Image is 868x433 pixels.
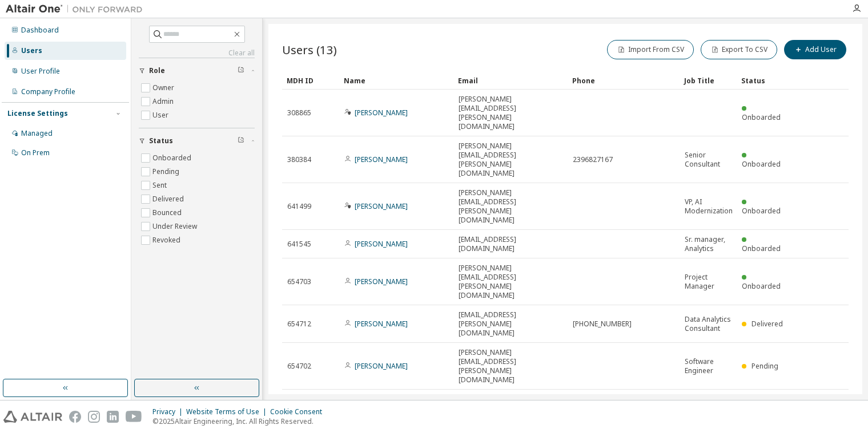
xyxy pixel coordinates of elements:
span: Onboarded [742,206,781,216]
span: Onboarded [742,281,781,291]
span: Clear filter [238,66,244,75]
span: 641545 [287,240,311,249]
div: License Settings [7,109,68,118]
span: 654712 [287,319,311,329]
span: 380384 [287,155,311,164]
img: facebook.svg [69,411,81,423]
span: Onboarded [742,112,781,122]
span: VP, AI Modernization [685,197,733,216]
span: 654703 [287,277,311,286]
span: [PHONE_NUMBER] [573,319,632,329]
a: [PERSON_NAME] [355,155,408,164]
img: youtube.svg [126,411,142,423]
span: 308865 [287,108,311,118]
label: Onboarded [152,151,194,165]
span: Onboarded [742,159,781,169]
span: Onboarded [742,244,781,253]
span: Sr. manager, Analytics [685,235,732,253]
div: Users [21,46,42,55]
a: [PERSON_NAME] [355,201,408,211]
span: Clear filter [238,136,244,145]
a: [PERSON_NAME] [355,108,408,118]
span: [PERSON_NAME][EMAIL_ADDRESS][PERSON_NAME][DOMAIN_NAME] [459,348,562,385]
span: Delivered [752,319,783,329]
label: Revoked [152,233,183,247]
div: Privacy [152,407,186,416]
span: Role [149,66,165,75]
span: [PERSON_NAME][EMAIL_ADDRESS][PERSON_NAME][DOMAIN_NAME] [459,141,562,178]
div: Company Profile [21,87,75,96]
a: [PERSON_NAME] [355,239,408,249]
span: [PERSON_NAME][EMAIL_ADDRESS][PERSON_NAME][DOMAIN_NAME] [459,95,562,131]
span: [EMAIL_ADDRESS][PERSON_NAME][DOMAIN_NAME] [459,310,562,338]
button: Role [139,58,255,83]
a: [PERSON_NAME] [355,319,408,329]
button: Import From CSV [607,40,694,59]
span: [PERSON_NAME][EMAIL_ADDRESS][PERSON_NAME][DOMAIN_NAME] [459,188,562,225]
label: Bounced [152,206,184,220]
a: Clear all [139,48,255,58]
label: User [152,108,171,122]
span: Project Manager [685,273,732,291]
div: Managed [21,129,53,138]
div: Phone [572,71,675,90]
img: altair_logo.svg [3,411,62,423]
span: Data Analytics Consultant [685,315,732,333]
label: Under Review [152,220,199,233]
label: Sent [152,179,169,192]
span: Users (13) [282,42,337,58]
div: Email [458,71,563,90]
div: On Prem [21,148,50,157]
span: 2396827167 [573,155,613,164]
img: Altair One [6,3,148,15]
div: Job Title [684,71,732,90]
span: 641499 [287,202,311,211]
div: Name [344,71,449,90]
span: 654702 [287,362,311,371]
div: MDH ID [287,71,335,90]
span: Pending [752,361,778,371]
div: Dashboard [21,26,59,35]
button: Export To CSV [701,40,777,59]
label: Owner [152,81,176,95]
p: © 2025 Altair Engineering, Inc. All Rights Reserved. [152,416,329,426]
a: [PERSON_NAME] [355,361,408,371]
button: Status [139,128,255,153]
label: Delivered [152,192,186,206]
span: Status [149,136,173,145]
label: Admin [152,95,176,108]
span: [PERSON_NAME][EMAIL_ADDRESS][PERSON_NAME][DOMAIN_NAME] [459,264,562,300]
div: User Profile [21,67,60,76]
img: instagram.svg [88,411,100,423]
img: linkedin.svg [107,411,119,423]
span: Senior Consultant [685,151,732,169]
span: [EMAIL_ADDRESS][DOMAIN_NAME] [459,235,562,253]
div: Website Terms of Use [186,407,270,416]
label: Pending [152,165,182,179]
div: Cookie Consent [270,407,329,416]
span: Software Engineer [685,357,732,375]
a: [PERSON_NAME] [355,277,408,286]
button: Add User [784,40,846,59]
div: Status [741,71,789,90]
